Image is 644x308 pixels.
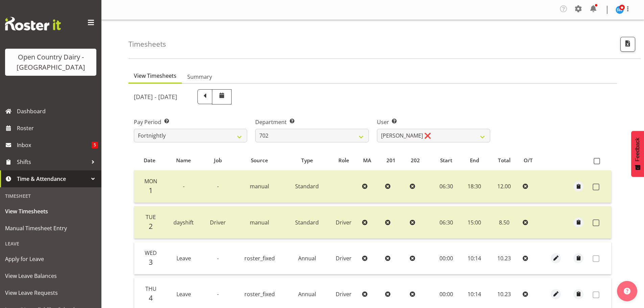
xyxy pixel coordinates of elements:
span: Thu [145,285,157,292]
div: Date [138,157,161,164]
span: View Timesheets [5,206,96,216]
span: View Leave Requests [5,288,96,298]
td: 06:30 [432,170,461,203]
span: Summary [187,73,212,81]
img: help-xxl-2.png [624,288,630,294]
a: Manual Timesheet Entry [2,220,100,237]
a: View Timesheets [2,203,100,220]
td: Standard [286,170,328,203]
span: Driver [210,219,226,226]
span: Dashboard [17,106,98,116]
label: Department [255,118,368,126]
span: Mon [144,177,157,185]
span: Leave [176,255,191,262]
div: Total [492,157,516,164]
div: Role [332,157,355,164]
td: Annual [286,242,328,275]
td: 10.23 [488,242,520,275]
td: Standard [286,206,328,239]
div: MA [363,157,379,164]
span: Driver [336,219,352,226]
span: - [217,290,219,298]
span: Inbox [17,140,92,150]
h4: Timesheets [128,40,166,48]
h5: [DATE] - [DATE] [134,93,177,100]
div: Open Country Dairy - [GEOGRAPHIC_DATA] [12,52,90,72]
div: 202 [411,157,428,164]
a: Apply for Leave [2,251,100,267]
div: End [464,157,484,164]
label: Pay Period [134,118,247,126]
span: 1 [149,186,153,195]
td: 15:00 [461,206,488,239]
span: manual [250,183,269,190]
span: View Timesheets [134,72,176,80]
span: 3 [149,257,153,267]
div: Start [435,157,457,164]
button: Feedback - Show survey [631,131,644,177]
span: 4 [149,293,153,303]
span: Feedback [635,138,641,161]
span: 5 [92,142,98,148]
span: roster_fixed [244,290,275,298]
span: roster_fixed [244,255,275,262]
span: Manual Timesheet Entry [5,223,96,233]
div: Timesheet [2,189,100,203]
div: Job [206,157,230,164]
a: View Leave Balances [2,267,100,284]
span: Tue [146,213,156,221]
td: 12.00 [488,170,520,203]
td: 18:30 [461,170,488,203]
span: Apply for Leave [5,254,96,264]
div: Leave [2,237,100,251]
span: Wed [145,249,157,257]
div: Source [237,157,282,164]
div: Name [169,157,198,164]
td: 10:14 [461,242,488,275]
span: View Leave Balances [5,271,96,281]
a: View Leave Requests [2,284,100,301]
span: Driver [336,255,352,262]
span: - [217,183,219,190]
label: User [377,118,490,126]
span: - [217,255,219,262]
span: manual [250,219,269,226]
span: 2 [149,221,153,231]
span: - [183,183,185,190]
img: Rosterit website logo [5,17,61,30]
td: 00:00 [432,242,461,275]
span: Driver [336,290,352,298]
span: Time & Attendance [17,174,88,184]
span: Leave [176,290,191,298]
div: 201 [386,157,403,164]
span: Roster [17,123,98,133]
div: O/T [524,157,541,164]
td: 8.50 [488,206,520,239]
button: Export CSV [620,37,635,52]
span: Shifts [17,157,88,167]
td: 06:30 [432,206,461,239]
img: steve-webb7510.jpg [616,6,624,14]
span: dayshift [173,219,194,226]
div: Type [290,157,325,164]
